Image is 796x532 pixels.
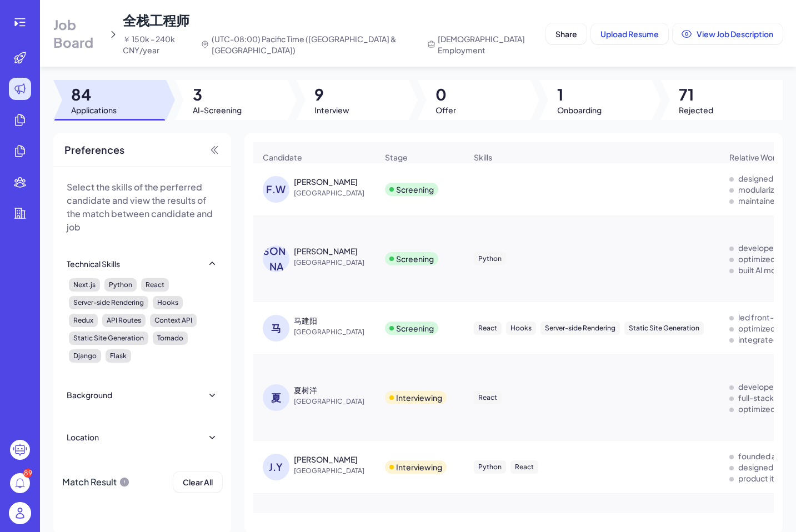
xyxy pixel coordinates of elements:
[67,389,112,400] div: Background
[474,152,492,163] span: Skills
[294,245,358,257] div: 杨晓炜
[263,245,289,272] div: [PERSON_NAME]
[591,23,668,44] button: Upload Resume
[546,23,587,44] button: Share
[396,461,442,473] div: Interviewing
[263,384,289,411] div: 夏
[62,471,130,493] div: Match Result
[294,384,317,395] div: 夏树洋
[396,184,434,195] div: Screening
[263,152,302,163] span: Candidate
[438,33,542,56] span: [DEMOGRAPHIC_DATA] Employment
[263,454,289,480] div: J.Y
[173,471,222,493] button: Clear All
[193,104,242,116] span: AI-Screening
[67,258,120,269] div: Technical Skills
[294,257,377,268] span: [GEOGRAPHIC_DATA]
[435,84,456,104] span: 0
[557,84,602,104] span: 1
[106,349,131,363] div: Flask
[9,502,31,524] img: user_logo.png
[123,12,189,28] span: 全栈工程师
[64,142,124,158] span: Preferences
[474,322,502,335] div: React
[294,465,377,476] span: [GEOGRAPHIC_DATA]
[67,180,218,234] p: Select the skills of the perferred candidate and view the results of the match between candidate ...
[150,314,197,327] div: Context API
[435,104,456,116] span: Offer
[102,314,146,327] div: API Routes
[69,296,148,309] div: Server-side Rendering
[679,104,713,116] span: Rejected
[153,296,183,309] div: Hooks
[679,84,713,104] span: 71
[69,314,98,327] div: Redux
[294,327,377,338] span: [GEOGRAPHIC_DATA]
[69,332,148,345] div: Static Site Generation
[673,23,783,44] button: View Job Description
[314,84,349,104] span: 9
[183,477,213,487] span: Clear All
[71,104,117,116] span: Applications
[104,278,137,292] div: Python
[474,252,506,265] div: Python
[212,33,418,56] span: (UTC-08:00) Pacific Time ([GEOGRAPHIC_DATA] & [GEOGRAPHIC_DATA])
[557,104,602,116] span: Onboarding
[263,176,289,203] div: F.W
[474,460,506,474] div: Python
[314,104,349,116] span: Interview
[506,322,536,335] div: Hooks
[294,454,358,465] div: Jiang Yin
[540,322,620,335] div: Server-side Rendering
[67,431,99,443] div: Location
[123,33,192,56] span: ￥ 150k - 240k CNY/year
[71,84,117,104] span: 84
[474,391,502,404] div: React
[141,278,169,292] div: React
[510,460,538,474] div: React
[396,392,442,403] div: Interviewing
[624,322,704,335] div: Static Site Generation
[53,16,104,51] span: Job Board
[385,152,408,163] span: Stage
[294,396,377,407] span: [GEOGRAPHIC_DATA]
[23,469,32,478] div: 89
[555,29,577,39] span: Share
[153,332,188,345] div: Tornado
[69,349,101,363] div: Django
[396,323,434,334] div: Screening
[263,315,289,342] div: 马
[193,84,242,104] span: 3
[697,29,773,39] span: View Job Description
[294,315,317,326] div: 马建阳
[396,253,434,264] div: Screening
[600,29,659,39] span: Upload Resume
[294,176,358,187] div: Fang Wang
[69,278,100,292] div: Next.js
[294,188,377,199] span: [GEOGRAPHIC_DATA]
